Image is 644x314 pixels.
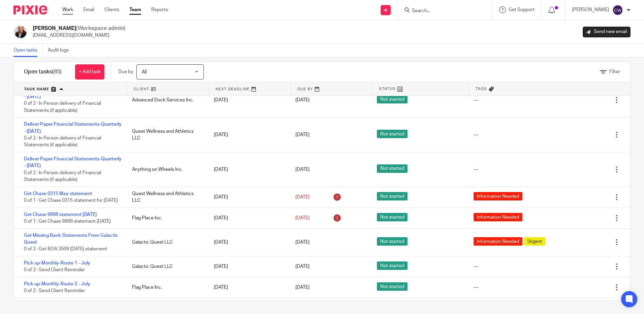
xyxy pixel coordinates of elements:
a: Get Chase 0315 May statement [24,191,92,196]
span: Not started [377,130,408,138]
span: 0 of 2 · In Person delivery of Financial Statements (if applicable) [24,101,101,113]
span: 0 of 2 · Send Client Reminder [24,288,85,293]
span: (Workspace admin) [76,26,125,31]
h1: Open tasks [24,68,62,75]
span: 0 of 1 · Get Chase 0315 statement for [DATE] [24,198,118,203]
span: 0 of 1 · Get Chase 9898 statement [DATE] [24,219,111,224]
div: --- [474,263,479,270]
div: --- [474,97,479,103]
a: Pick up-Monthly-Route 2 - July [24,282,90,286]
span: Information Needed [474,237,522,246]
span: (85) [52,69,62,74]
span: Status [379,86,396,92]
span: Not started [377,95,408,103]
span: Not started [377,192,408,200]
a: Audit logs [48,44,74,57]
div: [DATE] [207,128,289,142]
span: [DATE] [295,216,310,220]
a: Reports [151,6,168,13]
div: --- [474,166,479,173]
span: [DATE] [295,264,310,269]
span: Not started [377,261,408,270]
div: Advanced Dock Services Inc. [125,93,207,107]
span: Tags [476,86,487,92]
a: Pick up-Monthly-Route 1 - July [24,261,90,265]
a: Clients [104,6,119,13]
span: Information Needed [474,192,522,200]
div: Quest Wellness and Athletics LLC [125,187,207,208]
div: --- [474,284,479,291]
span: 0 of 2 · Get BOA 3509 [DATE] statement [24,247,107,252]
span: All [142,70,147,74]
a: + Add task [75,64,104,80]
div: Flag Place Inc. [125,211,207,225]
span: [DATE] [295,285,310,290]
a: Deliver Paper Financial Statements-Quarterly - [DATE] [24,88,122,99]
div: [DATE] [207,190,289,204]
span: [DATE] [295,195,310,199]
span: [DATE] [295,132,310,137]
a: Deliver Paper Financial Statements-Quarterly - [DATE] [24,157,122,168]
span: Not started [377,282,408,291]
a: Email [83,6,94,13]
input: Search [411,8,472,14]
a: Work [62,6,73,13]
p: Due by [118,68,133,75]
span: Not started [377,213,408,221]
a: Get Chase 9898 statement [DATE] [24,212,97,217]
img: Mark_107.jpg [13,25,28,39]
div: Flag Place Inc. [125,281,207,294]
div: [DATE] [207,260,289,273]
span: 0 of 2 · In Person delivery of Financial Statements (if applicable) [24,136,101,148]
span: [DATE] [295,167,310,172]
span: 0 of 2 · In Person delivery of Financial Statements (if applicable) [24,170,101,182]
a: Team [129,6,141,13]
span: [DATE] [295,240,310,245]
div: [DATE] [207,93,289,107]
span: Urgent [524,237,545,246]
span: Filter [609,69,620,74]
a: Open tasks [13,44,43,57]
img: Pixie [13,5,47,14]
div: Anything on Wheels Inc. [125,163,207,176]
img: svg%3E [612,5,623,15]
a: Deliver Paper Financial Statements-Quarterly - [DATE] [24,122,122,133]
div: [DATE] [207,211,289,225]
span: Get Support [509,7,535,12]
span: Not started [377,237,408,246]
p: [EMAIL_ADDRESS][DOMAIN_NAME] [33,32,125,39]
div: [DATE] [207,281,289,294]
a: Get Missing Bank Statements From Galactic Quest [24,233,118,245]
div: Galactic Quest LLC [125,260,207,273]
div: Quest Wellness and Athletics LLC [125,125,207,145]
div: Galactic Quest LLC [125,235,207,249]
span: Information Needed [474,213,522,221]
p: [PERSON_NAME] [572,6,609,13]
div: [DATE] [207,163,289,176]
span: Not started [377,164,408,173]
span: 0 of 2 · Send Client Reminder [24,268,85,272]
div: --- [474,131,479,138]
span: [DATE] [295,98,310,102]
div: [DATE] [207,235,289,249]
h2: [PERSON_NAME] [33,25,125,32]
a: Send new email [583,27,631,37]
